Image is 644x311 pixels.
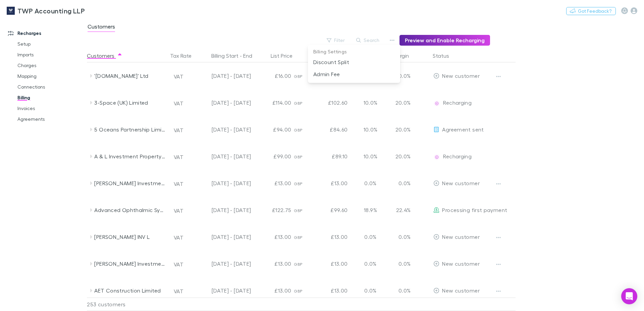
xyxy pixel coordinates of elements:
li: Admin Fee [308,68,400,80]
p: Admin Fee [313,70,395,78]
div: Open Intercom Messenger [621,288,637,304]
p: Billing Settings [308,48,400,56]
li: Discount Split [308,56,400,68]
p: Discount Split [313,58,395,66]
